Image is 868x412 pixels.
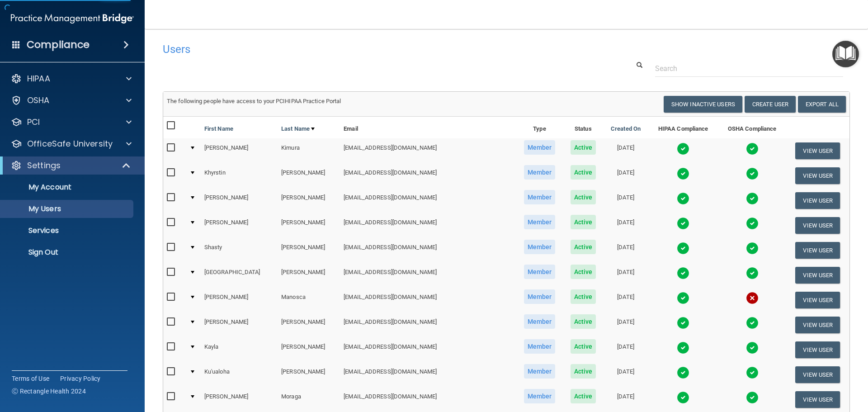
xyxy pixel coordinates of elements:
a: Export All [798,96,846,113]
a: First Name [204,123,233,134]
td: [PERSON_NAME] [278,238,340,263]
td: [EMAIL_ADDRESS][DOMAIN_NAME] [340,138,516,163]
input: Search [655,60,843,77]
img: tick.e7d51cea.svg [677,142,689,155]
td: [DATE] [603,213,648,238]
td: [PERSON_NAME] [201,188,278,213]
span: Member [524,389,556,403]
td: [PERSON_NAME] [201,313,278,337]
td: Manosca [278,288,340,313]
img: tick.e7d51cea.svg [677,292,689,304]
span: Member [524,190,556,204]
img: tick.e7d51cea.svg [746,366,759,379]
a: Terms of Use [12,374,49,383]
img: tick.e7d51cea.svg [746,341,759,354]
button: View User [795,366,840,383]
p: My Account [6,183,129,192]
td: [PERSON_NAME] [278,213,340,238]
img: cross.ca9f0e7f.svg [746,292,759,304]
button: View User [795,317,840,333]
p: OfficeSafe University [27,138,113,149]
td: Shasty [201,238,278,263]
img: tick.e7d51cea.svg [677,192,689,205]
a: Created On [611,123,641,134]
td: [EMAIL_ADDRESS][DOMAIN_NAME] [340,288,516,313]
img: tick.e7d51cea.svg [677,267,689,279]
button: Create User [745,96,796,113]
td: [EMAIL_ADDRESS][DOMAIN_NAME] [340,163,516,188]
td: [DATE] [603,163,648,188]
p: My Users [6,204,129,213]
p: Sign Out [6,248,129,257]
img: tick.e7d51cea.svg [746,142,759,155]
td: [EMAIL_ADDRESS][DOMAIN_NAME] [340,313,516,337]
td: [DATE] [603,313,648,337]
span: Active [571,240,596,254]
span: Active [571,215,596,229]
span: Member [524,265,556,279]
a: OSHA [11,95,132,106]
th: Email [340,117,516,138]
img: tick.e7d51cea.svg [677,167,689,180]
td: [PERSON_NAME] [278,188,340,213]
img: tick.e7d51cea.svg [677,391,689,404]
td: Moraga [278,387,340,412]
img: tick.e7d51cea.svg [746,391,759,404]
button: Show Inactive Users [664,96,742,113]
img: tick.e7d51cea.svg [746,317,759,329]
a: OfficeSafe University [11,138,132,149]
button: Open Resource Center [832,41,859,67]
span: Active [571,389,596,403]
img: tick.e7d51cea.svg [746,167,759,180]
span: Member [524,140,556,155]
th: HIPAA Compliance [648,117,718,138]
span: The following people have access to your PCIHIPAA Practice Portal [167,98,341,104]
td: [EMAIL_ADDRESS][DOMAIN_NAME] [340,238,516,263]
h4: Compliance [27,38,90,51]
span: Member [524,240,556,254]
span: Active [571,289,596,304]
button: View User [795,341,840,358]
a: Last Name [281,123,315,134]
td: Ku'ualoha [201,362,278,387]
p: OSHA [27,95,50,106]
img: tick.e7d51cea.svg [677,242,689,255]
td: [EMAIL_ADDRESS][DOMAIN_NAME] [340,213,516,238]
th: OSHA Compliance [718,117,786,138]
td: [EMAIL_ADDRESS][DOMAIN_NAME] [340,362,516,387]
th: Status [563,117,604,138]
span: Active [571,339,596,354]
td: [DATE] [603,188,648,213]
span: Active [571,265,596,279]
td: [EMAIL_ADDRESS][DOMAIN_NAME] [340,188,516,213]
td: [PERSON_NAME] [278,337,340,362]
td: [DATE] [603,387,648,412]
img: tick.e7d51cea.svg [677,341,689,354]
p: Services [6,226,129,235]
a: Privacy Policy [60,374,101,383]
span: Member [524,215,556,229]
button: View User [795,167,840,184]
img: tick.e7d51cea.svg [677,366,689,379]
td: [EMAIL_ADDRESS][DOMAIN_NAME] [340,337,516,362]
td: [PERSON_NAME] [201,213,278,238]
td: [DATE] [603,238,648,263]
span: Member [524,364,556,379]
button: View User [795,292,840,308]
td: [PERSON_NAME] [278,163,340,188]
td: [PERSON_NAME] [201,288,278,313]
td: [PERSON_NAME] [201,138,278,163]
td: [EMAIL_ADDRESS][DOMAIN_NAME] [340,263,516,288]
span: Active [571,364,596,379]
button: View User [795,267,840,284]
span: Active [571,314,596,329]
a: PCI [11,117,132,128]
span: Active [571,140,596,155]
button: View User [795,217,840,234]
button: View User [795,142,840,159]
span: Member [524,339,556,354]
td: [PERSON_NAME] [201,387,278,412]
td: [DATE] [603,362,648,387]
button: View User [795,391,840,408]
img: tick.e7d51cea.svg [746,242,759,255]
